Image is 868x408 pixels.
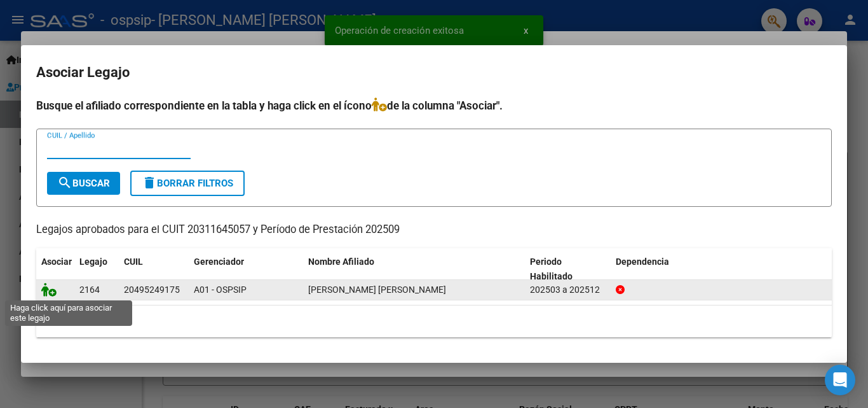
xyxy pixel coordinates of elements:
[142,178,233,189] span: Borrar Filtros
[36,248,74,290] datatable-header-cell: Asociar
[47,172,120,195] button: Buscar
[41,257,72,267] span: Asociar
[36,306,832,337] div: 1 registros
[130,171,245,196] button: Borrar Filtros
[124,283,180,297] div: 20495249175
[57,175,72,190] mat-icon: search
[616,257,669,267] span: Dependencia
[530,257,573,281] span: Periodo Habilitado
[308,285,446,295] span: GONZALEZ JONATHAN LUIS ANGEL
[194,285,247,295] span: A01 - OSPSIP
[303,248,525,290] datatable-header-cell: Nombre Afiliado
[36,60,832,85] h2: Asociar Legajo
[611,248,832,290] datatable-header-cell: Dependencia
[825,365,855,395] div: Open Intercom Messenger
[36,97,832,114] h4: Busque el afiliado correspondiente en la tabla y haga click en el ícono de la columna "Asociar".
[124,257,143,267] span: CUIL
[525,248,611,290] datatable-header-cell: Periodo Habilitado
[530,283,606,297] div: 202503 a 202512
[79,257,107,267] span: Legajo
[142,175,157,190] mat-icon: delete
[189,248,303,290] datatable-header-cell: Gerenciador
[194,257,244,267] span: Gerenciador
[308,257,374,267] span: Nombre Afiliado
[119,248,189,290] datatable-header-cell: CUIL
[79,285,100,295] span: 2164
[36,222,832,238] p: Legajos aprobados para el CUIT 20311645057 y Período de Prestación 202509
[57,178,110,189] span: Buscar
[74,248,119,290] datatable-header-cell: Legajo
